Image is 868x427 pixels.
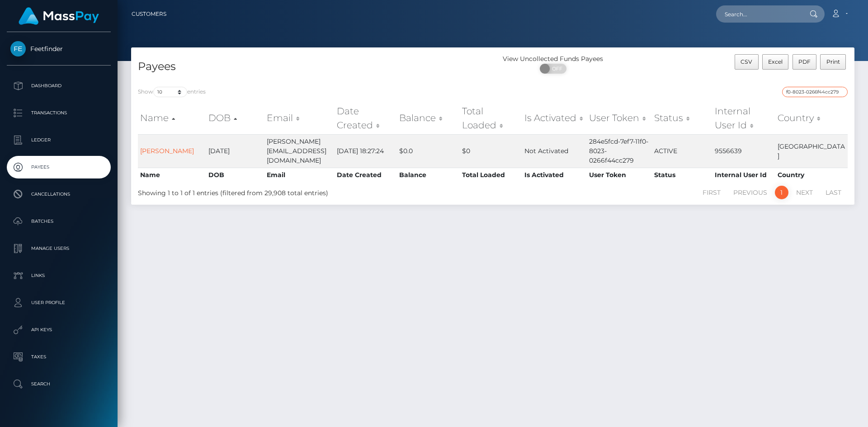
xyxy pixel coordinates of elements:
td: [DATE] 18:27:24 [335,134,397,168]
th: Name [138,168,206,182]
p: Taxes [10,350,107,364]
a: [PERSON_NAME] [140,147,194,155]
th: Status: activate to sort column ascending [652,102,712,134]
th: User Token [587,168,652,182]
span: Print [826,58,840,65]
th: Balance [397,168,460,182]
a: Manage Users [7,237,111,260]
td: $0.0 [397,134,460,168]
th: DOB: activate to sort column descending [206,102,264,134]
th: Email: activate to sort column ascending [264,102,335,134]
th: Balance: activate to sort column ascending [397,102,460,134]
th: Name: activate to sort column ascending [138,102,206,134]
a: Taxes [7,346,111,368]
td: [PERSON_NAME][EMAIL_ADDRESS][DOMAIN_NAME] [264,134,335,168]
td: 9556639 [712,134,775,168]
th: Country: activate to sort column ascending [775,102,848,134]
div: View Uncollected Funds Payees [493,54,613,64]
p: Links [10,269,107,282]
h4: Payees [138,59,486,75]
p: Payees [10,160,107,174]
a: Dashboard [7,75,111,97]
th: Internal User Id: activate to sort column ascending [712,102,775,134]
th: Internal User Id [712,168,775,182]
a: Links [7,264,111,287]
td: Not Activated [522,134,587,168]
span: Excel [768,58,783,65]
p: Search [10,377,107,391]
th: Total Loaded: activate to sort column ascending [460,102,522,134]
a: Ledger [7,129,111,151]
button: Excel [762,54,789,70]
div: Showing 1 to 1 of 1 entries (filtered from 29,908 total entries) [138,185,426,198]
input: Search... [716,5,801,23]
p: Ledger [10,133,107,147]
th: Is Activated: activate to sort column ascending [522,102,587,134]
a: Payees [7,156,111,178]
button: PDF [793,54,817,70]
a: Cancellations [7,183,111,206]
a: Transactions [7,102,111,124]
img: MassPay Logo [19,7,99,25]
th: Total Loaded [460,168,522,182]
th: Is Activated [522,168,587,182]
th: Status [652,168,712,182]
button: Print [820,54,846,70]
a: User Profile [7,291,111,314]
span: CSV [741,58,752,65]
a: Customers [132,5,166,23]
span: PDF [798,58,811,65]
a: Search [7,373,111,395]
select: Showentries [153,87,187,97]
a: Batches [7,210,111,233]
img: Feetfinder [10,41,26,56]
th: User Token: activate to sort column ascending [587,102,652,134]
button: CSV [735,54,759,70]
th: Date Created: activate to sort column ascending [335,102,397,134]
td: ACTIVE [652,134,712,168]
td: [GEOGRAPHIC_DATA] [775,134,848,168]
td: 284e5fcd-7ef7-11f0-8023-0266f44cc279 [587,134,652,168]
p: Transactions [10,106,107,120]
th: Email [264,168,335,182]
p: Dashboard [10,79,107,93]
label: Show entries [138,87,206,97]
p: Manage Users [10,242,107,255]
th: DOB [206,168,264,182]
a: API Keys [7,319,111,341]
p: Batches [10,215,107,228]
th: Date Created [335,168,397,182]
span: OFF [545,64,567,74]
p: User Profile [10,296,107,310]
a: 1 [775,186,788,199]
td: [DATE] [206,134,264,168]
td: $0 [460,134,522,168]
th: Country [775,168,848,182]
p: API Keys [10,323,107,337]
input: Search transactions [782,87,848,97]
p: Cancellations [10,188,107,201]
span: Feetfinder [7,45,111,53]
